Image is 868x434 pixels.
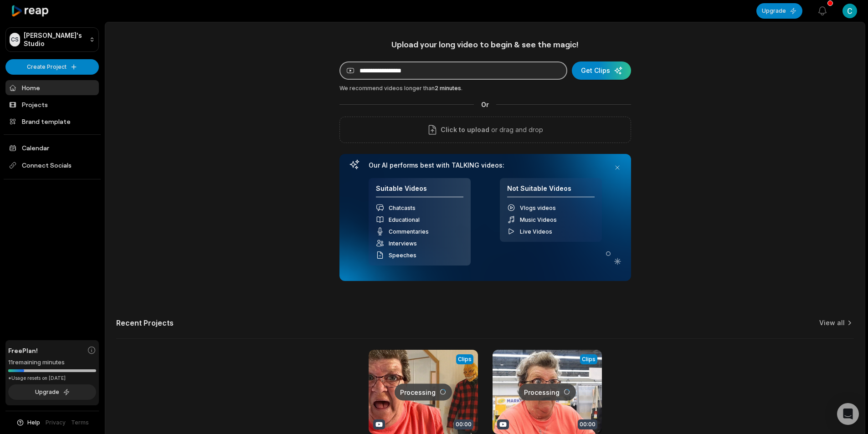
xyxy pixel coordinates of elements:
button: Upgrade [756,3,802,19]
span: Interviews [389,240,417,247]
button: Upgrade [8,384,96,400]
span: Live Videos [520,228,552,235]
span: Vlogs videos [520,204,556,211]
h3: Our AI performs best with TALKING videos: [369,161,602,169]
div: Open Intercom Messenger [837,403,859,425]
a: Terms [71,419,89,427]
button: Get Clips [572,61,631,80]
a: Privacy [46,419,66,427]
p: or drag and drop [489,124,543,135]
div: 11 remaining minutes [8,358,96,367]
p: [PERSON_NAME]'s Studio [24,31,86,48]
span: Free Plan! [8,346,38,355]
a: Projects [5,97,99,112]
button: Create Project [5,59,99,75]
h4: Suitable Videos [376,184,463,198]
a: Brand template [5,114,99,129]
a: Calendar [5,140,99,155]
span: Connect Socials [5,157,99,174]
span: Educational [389,216,420,223]
span: 2 minutes [435,85,461,92]
a: View all [819,318,845,327]
span: Help [27,419,40,427]
h4: Not Suitable Videos [507,184,595,198]
span: Chatcasts [389,204,416,211]
span: Click to upload [441,124,489,135]
span: Music Videos [520,216,557,223]
span: Speeches [389,252,416,259]
button: Help [16,419,40,427]
span: Commentaries [389,228,429,235]
h2: Recent Projects [116,318,174,327]
h1: Upload your long video to begin & see the magic! [339,39,631,50]
div: We recommend videos longer than . [339,84,631,92]
a: Home [5,80,99,95]
div: *Usage resets on [DATE] [8,375,96,382]
div: CS [10,33,20,46]
span: Or [474,100,496,109]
